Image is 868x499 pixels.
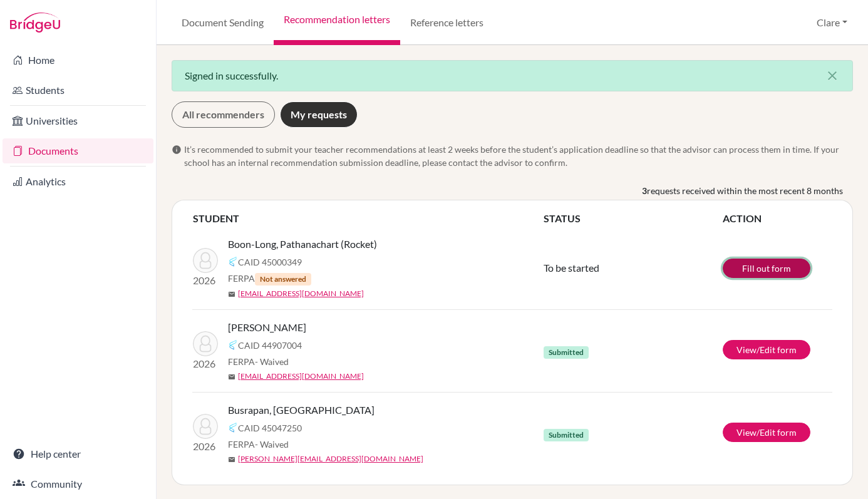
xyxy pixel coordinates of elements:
[544,262,599,274] span: To be started
[193,356,218,371] p: 2026
[228,423,238,433] img: Common App logo
[3,441,153,466] a: Help center
[543,210,722,227] th: STATUS
[723,340,810,359] a: View/Edit form
[238,421,302,435] span: CAID 45047250
[228,403,375,418] span: Busrapan, [GEOGRAPHIC_DATA]
[825,68,840,83] i: close
[10,13,60,33] img: Bridge-U
[3,48,153,73] a: Home
[172,145,182,155] span: info
[228,355,289,368] span: FERPA
[228,438,289,451] span: FERPA
[228,257,238,267] img: Common App logo
[172,60,853,91] div: Signed in successfully.
[255,439,289,450] span: - Waived
[238,288,364,299] a: [EMAIL_ADDRESS][DOMAIN_NAME]
[228,291,235,298] span: mail
[3,108,153,133] a: Universities
[192,210,543,227] th: STUDENT
[255,273,311,286] span: Not answered
[238,371,364,382] a: [EMAIL_ADDRESS][DOMAIN_NAME]
[184,143,853,169] span: It’s recommended to submit your teacher recommendations at least 2 weeks before the student’s app...
[193,248,218,273] img: Boon-Long, Pathanachart (Rocket)
[723,259,810,278] a: Fill out form
[228,272,311,286] span: FERPA
[238,453,423,465] a: [PERSON_NAME][EMAIL_ADDRESS][DOMAIN_NAME]
[193,331,218,356] img: Sawhney, Yash
[3,78,153,103] a: Students
[811,11,853,34] button: Clare
[647,184,843,197] span: requests received within the most recent 8 months
[255,356,289,367] span: - Waived
[228,456,235,463] span: mail
[280,101,358,128] a: My requests
[193,439,218,454] p: 2026
[193,273,218,288] p: 2026
[642,184,647,197] b: 3
[238,339,302,352] span: CAID 44907004
[812,61,852,91] button: Close
[193,414,218,439] img: Busrapan, Pran
[544,429,589,441] span: Submitted
[172,101,275,128] a: All recommenders
[228,373,235,381] span: mail
[228,340,238,350] img: Common App logo
[723,423,810,442] a: View/Edit form
[722,210,832,227] th: ACTION
[228,237,377,252] span: Boon-Long, Pathanachart (Rocket)
[228,320,306,335] span: [PERSON_NAME]
[3,471,153,496] a: Community
[3,138,153,163] a: Documents
[544,346,589,359] span: Submitted
[238,255,302,269] span: CAID 45000349
[3,169,153,194] a: Analytics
